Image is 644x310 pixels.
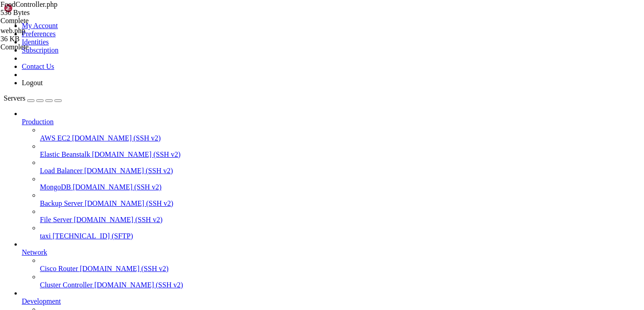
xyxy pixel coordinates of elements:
span: FoodController.php [0,0,91,17]
span: web.php [0,27,91,43]
div: 36 KB [0,35,91,43]
div: Complete [0,17,91,25]
div: 536 Bytes [0,9,91,17]
div: Complete [0,43,91,51]
span: FoodController.php [0,0,58,8]
span: web.php [0,27,25,34]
